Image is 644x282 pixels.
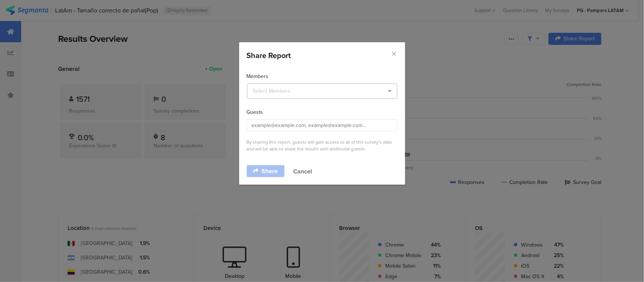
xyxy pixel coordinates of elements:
[294,167,312,176] button: Cancel
[239,42,405,185] div: dialog
[247,50,398,61] div: Share Report
[247,119,398,131] input: example@example.com, example@example.com...
[247,84,397,99] input: Select Members
[391,50,398,58] button: Close
[247,108,398,116] div: Guests
[247,72,398,80] div: Members
[247,139,398,152] div: By sharing this report, guests will gain access to all of this survey’s data and will be able to ...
